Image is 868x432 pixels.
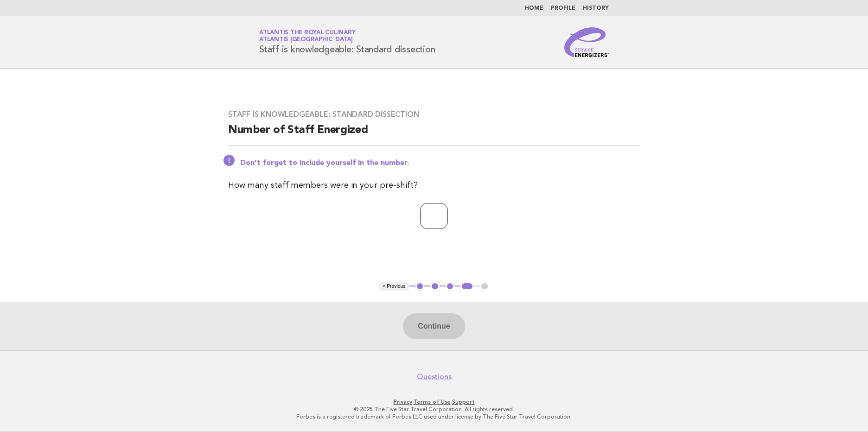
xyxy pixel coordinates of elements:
button: 1 [415,282,425,291]
p: How many staff members were in your pre-shift? [228,179,640,192]
a: Questions [417,372,452,381]
span: Atlantis [GEOGRAPHIC_DATA] [259,37,353,43]
p: © 2025 The Five Star Travel Corporation. All rights reserved. [150,406,718,413]
a: Profile [551,6,575,11]
h1: Staff is knowledgeable: Standard dissection [259,30,435,54]
img: Service Energizers [564,27,609,57]
button: 2 [430,282,440,291]
a: Terms of Use [414,399,451,405]
p: · · [150,398,718,406]
p: Forbes is a registered trademark of Forbes LLC used under license by The Five Star Travel Corpora... [150,413,718,420]
a: Privacy [394,399,412,405]
h3: Staff is knowledgeable: Standard dissection [228,110,640,119]
button: 4 [460,282,474,291]
h2: Number of Staff Energized [228,123,640,146]
a: Atlantis the Royal CulinaryAtlantis [GEOGRAPHIC_DATA] [259,30,355,43]
button: < Previous [379,282,409,291]
a: History [583,6,609,11]
a: Support [452,399,475,405]
p: Don't forget to include yourself in the number. [240,159,640,168]
button: 3 [446,282,455,291]
a: Home [525,6,543,11]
